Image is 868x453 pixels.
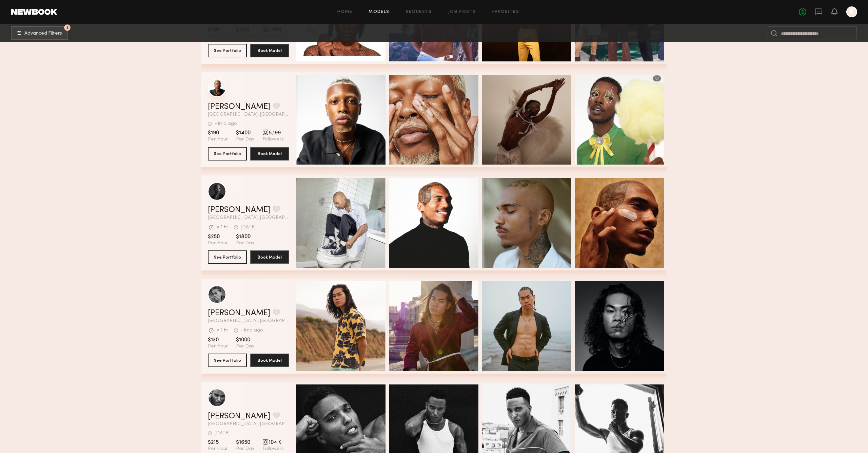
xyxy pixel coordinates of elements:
span: $250 [208,233,228,240]
a: [PERSON_NAME] [208,206,270,214]
a: Job Posts [448,10,476,14]
span: $215 [208,439,228,446]
span: Per Day [236,446,254,452]
button: Book Model [250,354,289,367]
span: $1800 [236,233,254,240]
span: Followers [262,136,284,143]
div: < 1 hr [216,225,228,230]
span: [GEOGRAPHIC_DATA], [GEOGRAPHIC_DATA] [208,422,289,427]
button: See Portfolio [208,147,247,161]
a: [PERSON_NAME] [208,309,270,317]
span: $190 [208,130,228,136]
button: See Portfolio [208,354,247,367]
button: Book Model [250,250,289,264]
span: Advanced Filters [24,31,62,36]
span: Per Hour [208,240,228,246]
span: 3 [66,26,68,29]
button: Book Model [250,147,289,161]
div: [DATE] [241,225,256,230]
span: Per Day [236,136,254,143]
button: See Portfolio [208,44,247,57]
button: 3Advanced Filters [11,26,68,40]
span: Per Hour [208,343,228,350]
a: Models [369,10,389,14]
a: K [846,6,857,17]
span: Per Hour [208,136,228,143]
button: See Portfolio [208,250,247,264]
span: Followers [262,446,284,452]
a: Home [337,10,353,14]
a: Favorites [492,10,519,14]
span: Per Day [236,343,254,350]
span: Per Hour [208,446,228,452]
div: +1mo ago [215,121,237,126]
span: [GEOGRAPHIC_DATA], [GEOGRAPHIC_DATA] [208,319,289,323]
div: < 1 hr [216,328,228,333]
button: Book Model [250,44,289,57]
span: [GEOGRAPHIC_DATA], [GEOGRAPHIC_DATA] [208,112,289,117]
span: $1400 [236,130,254,136]
span: $1000 [236,337,254,343]
a: [PERSON_NAME] [208,412,270,420]
div: [DATE] [215,431,230,436]
span: 5,199 [262,130,284,136]
a: [PERSON_NAME] [208,103,270,111]
span: $1650 [236,439,254,446]
span: [GEOGRAPHIC_DATA], [GEOGRAPHIC_DATA] [208,215,289,220]
span: $130 [208,337,228,343]
div: +1mo ago [241,328,263,333]
a: Requests [406,10,432,14]
span: 104 K [262,439,284,446]
span: Per Day [236,240,254,246]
